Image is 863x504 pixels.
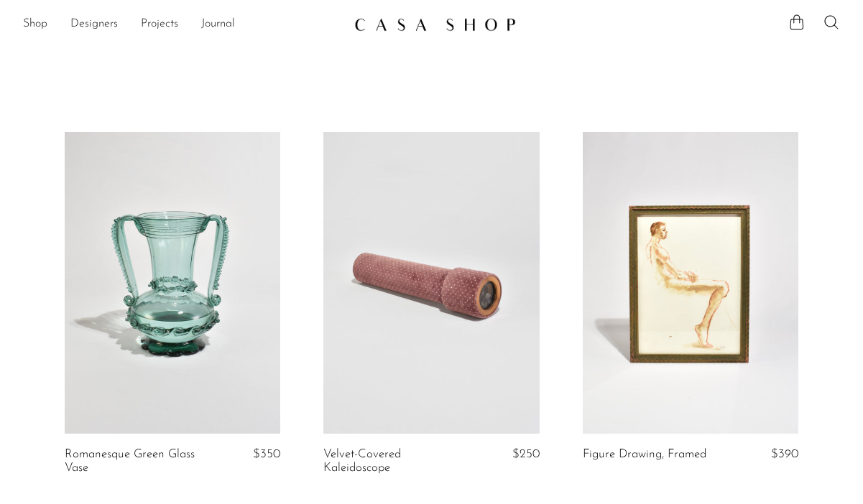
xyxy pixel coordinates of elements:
[583,448,706,461] a: Figure Drawing, Framed
[23,12,343,37] nav: Desktop navigation
[512,448,540,460] span: $250
[771,448,798,460] span: $390
[23,12,343,37] ul: NEW HEADER MENU
[23,15,47,34] a: Shop
[141,15,178,34] a: Projects
[65,448,207,475] a: Romanesque Green Glass Vase
[201,15,235,34] a: Journal
[323,448,466,475] a: Velvet-Covered Kaleidoscope
[253,448,280,460] span: $350
[70,15,118,34] a: Designers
